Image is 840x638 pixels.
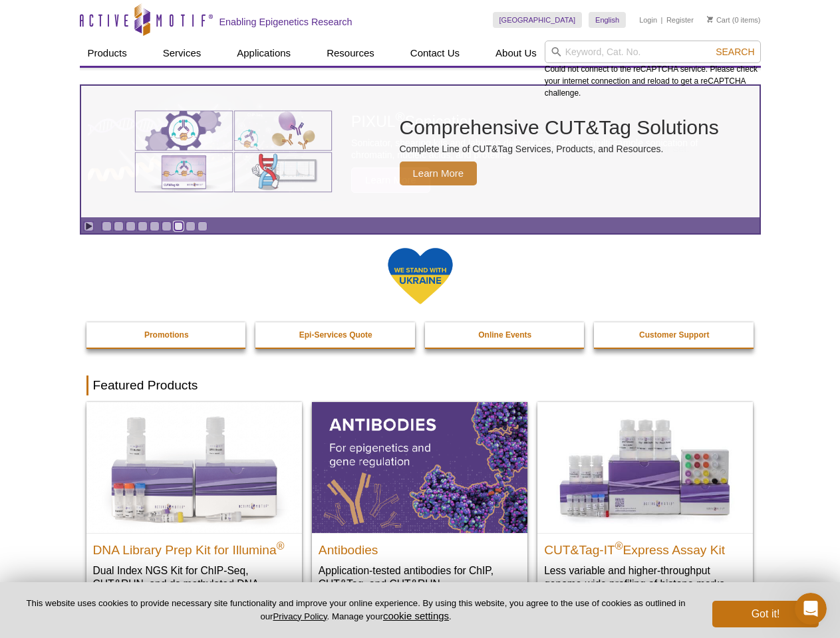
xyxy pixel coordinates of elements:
[639,15,657,25] a: Login
[312,402,527,603] a: All Antibodies Antibodies Application-tested antibodies for ChIP, CUT&Tag, and CUT&RUN.
[537,402,753,532] img: CUT&Tag-IT® Express Assay Kit
[319,564,521,591] p: Application-tested antibodies for ChIP, CUT&Tag, and CUT&RUN.
[402,41,468,66] a: Contact Us
[312,402,527,532] img: All Antibodies
[126,221,136,231] a: Go to slide 3
[174,221,184,231] a: Go to slide 7
[144,330,189,340] strong: Promotions
[387,247,454,306] img: We Stand With Ukraine
[594,322,755,348] a: Customer Support
[545,41,761,63] input: Keyword, Cat. No.
[716,47,754,57] span: Search
[102,221,112,231] a: Go to slide 1
[319,41,382,66] a: Resources
[84,221,94,231] a: Toggle autoplay
[21,597,690,623] p: This website uses cookies to provide necessary site functionality and improve your online experie...
[661,12,663,28] li: |
[93,564,295,604] p: Dual Index NGS Kit for ChIP-Seq, CUT&RUN, and ds methylated DNA assays.
[544,537,746,557] h2: CUT&Tag-IT Express Assay Kit
[544,564,746,591] p: Less variable and higher-throughput genome-wide profiling of histone marks​.
[400,118,719,138] h2: Comprehensive CUT&Tag Solutions
[81,86,760,217] article: Comprehensive CUT&Tag Solutions
[138,221,148,231] a: Go to slide 4
[712,46,758,58] button: Search
[150,221,160,231] a: Go to slide 5
[155,41,210,66] a: Services
[86,402,302,532] img: DNA Library Prep Kit for Illumina
[198,221,208,231] a: Go to slide 9
[114,221,124,231] a: Go to slide 2
[707,16,713,23] img: Your Cart
[229,41,299,66] a: Applications
[707,12,761,28] li: (0 items)
[707,15,730,25] a: Cart
[299,330,372,340] strong: Epi-Services Quote
[86,402,302,617] a: DNA Library Prep Kit for Illumina DNA Library Prep Kit for Illumina® Dual Index NGS Kit for ChIP-...
[545,41,761,99] div: Could not connect to the reCAPTCHA service. Please check your internet connection and reload to g...
[219,16,352,28] h2: Enabling Epigenetics Research
[80,41,135,66] a: Products
[86,375,754,395] h2: Featured Products
[400,143,719,155] p: Complete Line of CUT&Tag Services, Products, and Resources.
[162,221,172,231] a: Go to slide 6
[493,12,583,28] a: [GEOGRAPHIC_DATA]
[488,41,545,66] a: About Us
[134,110,333,193] img: Various genetic charts and diagrams.
[86,322,247,348] a: Promotions
[93,537,295,557] h2: DNA Library Prep Kit for Illumina
[400,161,478,185] span: Learn More
[186,221,196,231] a: Go to slide 8
[537,402,753,603] a: CUT&Tag-IT® Express Assay Kit CUT&Tag-IT®Express Assay Kit Less variable and higher-throughput ge...
[478,330,531,340] strong: Online Events
[273,611,327,621] a: Privacy Policy
[639,330,709,340] strong: Customer Support
[81,86,760,217] a: Various genetic charts and diagrams. Comprehensive CUT&Tag Solutions Complete Line of CUT&Tag Ser...
[319,537,521,557] h2: Antibodies
[255,322,416,348] a: Epi-Services Quote
[277,540,285,551] sup: ®
[425,322,586,348] a: Online Events
[666,15,694,25] a: Register
[615,540,623,551] sup: ®
[795,593,827,625] iframe: Intercom live chat
[383,610,449,621] button: cookie settings
[589,12,626,28] a: English
[712,601,819,627] button: Got it!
